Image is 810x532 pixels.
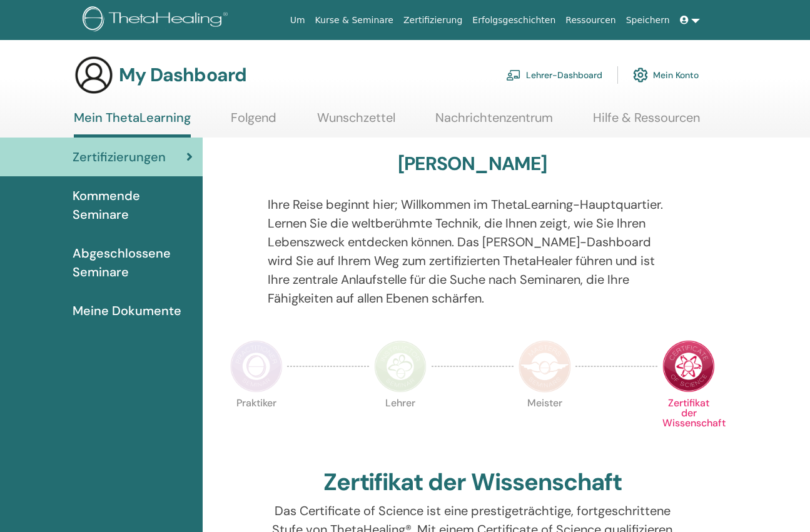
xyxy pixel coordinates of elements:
[230,340,283,393] img: Practitioner
[230,398,283,451] p: Praktiker
[73,148,166,166] span: Zertifizierungen
[398,9,467,32] a: Zertifizierung
[119,64,246,86] h3: My Dashboard
[467,9,560,32] a: Erfolgsgeschichten
[83,6,232,34] img: logo.png
[310,9,398,32] a: Kurse & Seminare
[633,61,699,89] a: Mein Konto
[560,9,620,32] a: Ressourcen
[593,110,700,134] a: Hilfe & Ressourcen
[285,9,310,32] a: Um
[74,110,191,138] a: Mein ThetaLearning
[73,301,181,320] span: Meine Dokumente
[621,9,675,32] a: Speichern
[73,244,193,281] span: Abgeschlossene Seminare
[317,110,395,134] a: Wunschzettel
[633,64,648,86] img: cog.svg
[323,468,622,497] h2: Zertifikat der Wissenschaft
[435,110,553,134] a: Nachrichtenzentrum
[506,61,602,89] a: Lehrer-Dashboard
[519,398,571,451] p: Meister
[74,55,114,95] img: generic-user-icon.jpg
[374,398,427,451] p: Lehrer
[398,153,547,175] h3: [PERSON_NAME]
[73,186,193,224] span: Kommende Seminare
[268,195,677,308] p: Ihre Reise beginnt hier; Willkommen im ThetaLearning-Hauptquartier. Lernen Sie die weltberühmte T...
[231,110,276,134] a: Folgend
[506,69,521,81] img: chalkboard-teacher.svg
[519,340,571,393] img: Master
[662,398,715,451] p: Zertifikat der Wissenschaft
[374,340,427,393] img: Instructor
[662,340,715,393] img: Certificate of Science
